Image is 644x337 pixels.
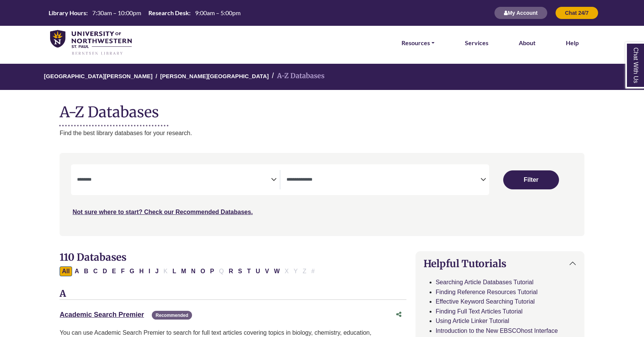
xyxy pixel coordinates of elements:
a: Academic Search Premier [60,311,144,318]
button: Filter Results I [146,266,152,276]
a: Not sure where to start? Check our Recommended Databases. [72,209,253,215]
h1: A-Z Databases [60,98,584,121]
button: Share this database [391,307,406,322]
button: Filter Results G [127,266,136,276]
div: Alpha-list to filter by first letter of database name [60,268,318,274]
a: [GEOGRAPHIC_DATA][PERSON_NAME] [44,72,153,79]
a: Finding Full Text Articles Tutorial [436,308,523,315]
a: Using Article Linker Tutorial [436,318,509,324]
textarea: Search [287,177,480,183]
button: Helpful Tutorials [416,252,584,276]
p: Find the best library databases for your research. [60,128,584,138]
th: Research Desk: [145,9,191,17]
img: library_home [50,30,132,56]
button: Filter Results E [110,266,118,276]
button: Filter Results U [254,266,263,276]
button: Filter Results J [153,266,161,276]
button: Filter Results F [119,266,127,276]
button: Filter Results D [100,266,109,276]
button: Submit for Search Results [503,170,559,189]
button: Filter Results B [82,266,91,276]
button: Filter Results W [272,266,282,276]
a: Services [465,38,488,48]
button: All [60,266,72,276]
button: Filter Results A [72,266,82,276]
a: Resources [402,38,435,48]
nav: breadcrumb [60,64,584,90]
button: Filter Results C [91,266,100,276]
button: Filter Results O [198,266,207,276]
a: Hours Today [46,9,244,17]
a: Searching Article Databases Tutorial [436,279,534,285]
button: Filter Results R [227,266,236,276]
button: My Account [494,6,548,19]
span: 9:00am – 5:00pm [195,9,241,16]
a: Chat 24/7 [555,9,598,16]
button: Filter Results P [208,266,217,276]
a: Effective Keyword Searching Tutorial [436,298,535,305]
table: Hours Today [46,9,244,16]
a: My Account [494,9,548,16]
button: Filter Results V [263,266,271,276]
nav: Search filters [60,153,584,236]
button: Filter Results M [179,266,188,276]
a: About [519,38,535,48]
h3: A [60,288,406,300]
button: Filter Results N [189,266,198,276]
button: Chat 24/7 [555,6,598,19]
span: 7:30am – 10:00pm [92,9,141,16]
textarea: Search [77,177,271,183]
span: Recommended [152,311,192,320]
button: Filter Results T [245,266,253,276]
button: Filter Results S [236,266,244,276]
li: A-Z Databases [269,71,324,82]
th: Library Hours: [46,9,88,17]
button: Filter Results L [170,266,178,276]
span: 110 Databases [60,251,126,263]
a: Finding Reference Resources Tutorial [436,289,538,295]
button: Filter Results H [137,266,146,276]
a: [PERSON_NAME][GEOGRAPHIC_DATA] [160,72,269,79]
a: Help [566,38,579,48]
